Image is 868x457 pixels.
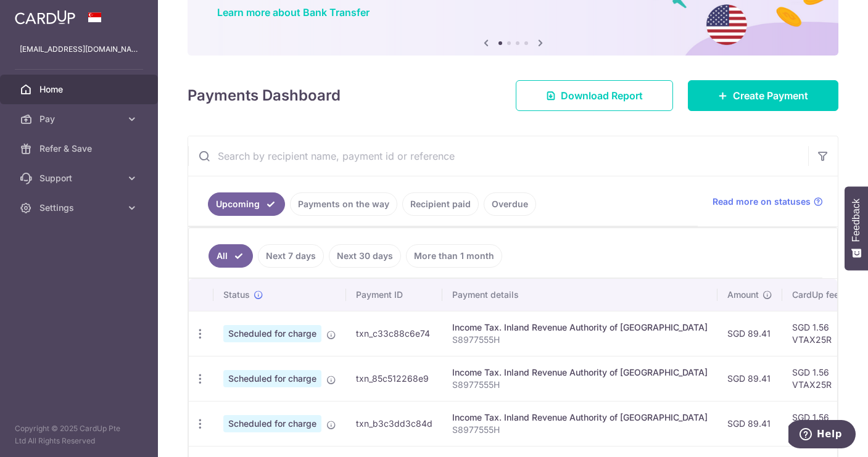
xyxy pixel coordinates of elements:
td: SGD 89.41 [717,311,782,356]
td: SGD 89.41 [717,401,782,446]
span: Pay [39,113,121,125]
td: SGD 1.56 VTAX25R [782,401,862,446]
a: Next 7 days [258,244,324,268]
td: SGD 1.56 VTAX25R [782,356,862,401]
h4: Payments Dashboard [188,84,341,107]
span: Download Report [561,88,643,103]
th: Payment details [442,279,717,311]
a: Next 30 days [329,244,401,268]
div: Income Tax. Inland Revenue Authority of [GEOGRAPHIC_DATA] [452,321,708,334]
p: S8977555H [452,379,708,391]
a: More than 1 month [406,244,502,268]
span: Scheduled for charge [223,415,321,432]
iframe: Opens a widget where you can find more information [788,420,856,451]
a: Payments on the way [290,192,397,216]
a: Create Payment [688,80,838,111]
p: [EMAIL_ADDRESS][DOMAIN_NAME] [20,43,138,56]
td: txn_85c512268e9 [346,356,442,401]
td: txn_b3c3dd3c84d [346,401,442,446]
td: txn_c33c88c6e74 [346,311,442,356]
span: Read more on statuses [713,196,811,208]
p: S8977555H [452,424,708,436]
td: SGD 89.41 [717,356,782,401]
a: Recipient paid [402,192,479,216]
a: Download Report [516,80,673,111]
div: Income Tax. Inland Revenue Authority of [GEOGRAPHIC_DATA] [452,411,708,424]
td: SGD 1.56 VTAX25R [782,311,862,356]
th: Payment ID [346,279,442,311]
span: Amount [727,289,759,301]
button: Feedback - Show survey [845,186,868,270]
span: Home [39,83,121,96]
a: All [209,244,253,268]
div: Income Tax. Inland Revenue Authority of [GEOGRAPHIC_DATA] [452,366,708,379]
img: CardUp [15,10,75,25]
p: S8977555H [452,334,708,346]
span: Scheduled for charge [223,370,321,387]
span: Feedback [851,199,862,242]
span: CardUp fee [792,289,839,301]
span: Support [39,172,121,184]
a: Learn more about Bank Transfer [217,6,370,19]
span: Refer & Save [39,142,121,155]
span: Scheduled for charge [223,325,321,342]
input: Search by recipient name, payment id or reference [188,136,808,176]
a: Upcoming [208,192,285,216]
span: Settings [39,202,121,214]
span: Status [223,289,250,301]
span: Create Payment [733,88,808,103]
a: Overdue [484,192,536,216]
a: Read more on statuses [713,196,823,208]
